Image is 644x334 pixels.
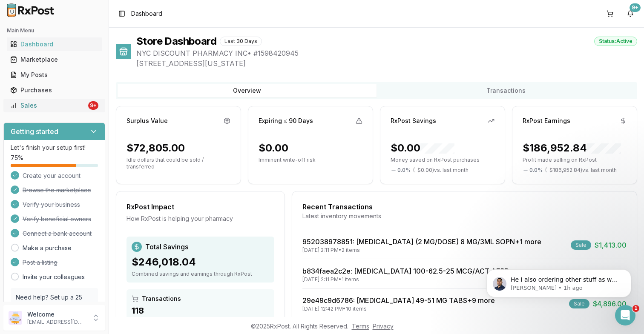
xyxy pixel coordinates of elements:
span: 1 [632,305,639,312]
div: $0.00 [391,141,454,155]
div: Expiring ≤ 90 Days [259,117,313,125]
a: Invite your colleagues [23,273,85,281]
a: 952038978851: [MEDICAL_DATA] (2 MG/DOSE) 8 MG/3ML SOPN+1 more [302,237,541,246]
span: Verify your business [23,200,80,209]
p: Idle dollars that could be sold / transferred [126,157,230,170]
div: Sales [10,101,86,110]
a: Sales9+ [7,98,102,113]
iframe: Intercom live chat [615,305,635,325]
a: Purchases [7,83,102,98]
span: Post a listing [23,258,57,267]
span: ( - $186,952.84 ) vs. last month [545,167,617,174]
span: Browse the marketplace [23,186,91,194]
span: 75 % [11,154,23,162]
div: My Posts [10,71,98,79]
span: 0.0 % [397,167,411,174]
img: User avatar [9,311,22,325]
span: Transactions [142,294,181,303]
div: Sale [571,240,591,250]
nav: breadcrumb [131,9,162,18]
a: My Posts [7,67,102,83]
div: $72,805.00 [126,141,185,155]
div: RxPost Earnings [523,117,570,125]
a: Marketplace [7,52,102,67]
span: Dashboard [131,9,162,18]
div: Latest inventory movements [302,212,627,220]
div: Purchases [10,86,98,94]
img: RxPost Logo [3,3,58,17]
button: My Posts [3,68,105,82]
button: Dashboard [3,37,105,51]
span: Create your account [23,171,80,180]
span: [STREET_ADDRESS][US_STATE] [136,58,637,69]
button: Sales9+ [3,99,105,112]
div: [DATE] 2:11 PM • 1 items [302,276,509,283]
p: Welcome [27,310,86,319]
div: Dashboard [10,40,98,49]
p: Money saved on RxPost purchases [391,157,494,163]
div: How RxPost is helping your pharmacy [126,214,274,223]
div: Recent Transactions [302,202,627,212]
span: Total Savings [145,242,188,252]
span: $1,413.00 [595,240,627,250]
span: ( - $0.00 ) vs. last month [413,167,469,174]
div: Surplus Value [126,117,168,125]
a: 29e49c9d6786: [MEDICAL_DATA] 49-51 MG TABS+9 more [302,296,495,305]
div: $246,018.04 [132,255,269,269]
p: Imminent write-off risk [259,157,362,163]
span: Verify beneficial owners [23,215,91,223]
a: Terms [352,323,369,330]
h2: Main Menu [7,27,102,34]
div: [DATE] 12:42 PM • 10 items [302,305,495,312]
h1: Store Dashboard [136,34,216,48]
a: Make a purchase [23,244,72,252]
div: $186,952.84 [523,141,621,155]
button: Transactions [377,84,635,97]
iframe: Intercom notifications message [474,251,644,311]
div: RxPost Impact [126,202,274,212]
p: [EMAIL_ADDRESS][DOMAIN_NAME] [27,319,86,325]
div: Status: Active [594,37,637,46]
button: 9+ [624,7,637,20]
p: Let's finish your setup first! [11,143,98,152]
button: Marketplace [3,53,105,66]
div: Marketplace [10,55,98,64]
span: NYC DISCOUNT PHARMACY INC • # 1598420945 [136,48,637,58]
p: Need help? Set up a 25 minute call with our team to set up. [16,293,93,319]
span: 0.0 % [529,167,543,174]
div: 9+ [88,101,98,110]
div: RxPost Savings [391,117,436,125]
a: b834faea2c2e: [MEDICAL_DATA] 100-62.5-25 MCG/ACT AEPB [302,267,509,275]
div: 118 [132,305,269,317]
button: Overview [118,84,377,97]
div: Combined savings and earnings through RxPost [132,271,269,277]
a: Privacy [373,323,394,330]
div: Last 30 Days [220,37,262,46]
a: Dashboard [7,37,102,52]
div: 9+ [630,3,641,12]
div: [DATE] 2:11 PM • 2 items [302,247,541,254]
span: Connect a bank account [23,229,92,238]
div: $0.00 [259,141,288,155]
h3: Getting started [11,126,58,137]
button: Purchases [3,83,105,97]
p: Profit made selling on RxPost [523,157,627,163]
